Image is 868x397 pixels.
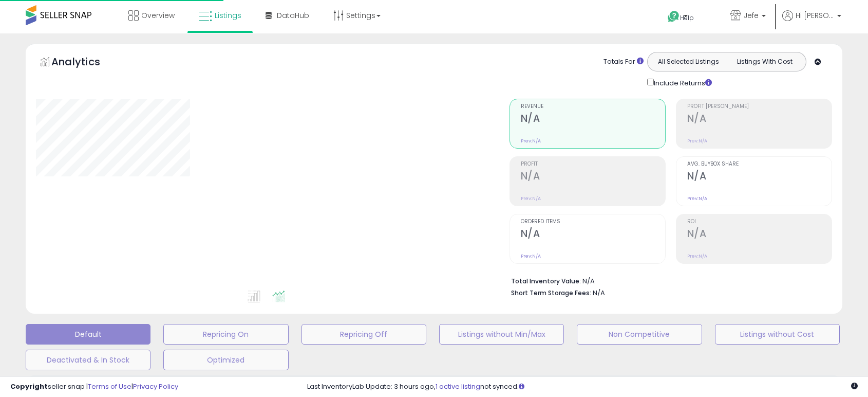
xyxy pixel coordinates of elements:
[744,10,759,21] span: Jefe
[687,104,832,110] span: Profit [PERSON_NAME]
[593,288,605,298] span: N/A
[521,228,665,242] h2: N/A
[26,350,150,370] button: Deactivated & In Stock
[687,113,832,127] h2: N/A
[26,324,150,345] button: Default
[10,382,178,392] div: seller snap | |
[796,10,834,21] span: Hi [PERSON_NAME]
[521,219,665,225] span: Ordered Items
[782,10,841,33] a: Hi [PERSON_NAME]
[439,324,564,345] button: Listings without Min/Max
[215,10,241,21] span: Listings
[687,219,832,225] span: ROI
[659,3,714,33] a: Help
[687,161,832,167] span: Avg. Buybox Share
[650,55,727,68] button: All Selected Listings
[577,324,702,345] button: Non Competitive
[667,10,680,23] i: Get Help
[687,228,832,242] h2: N/A
[687,170,832,184] h2: N/A
[163,350,288,370] button: Optimized
[521,170,665,184] h2: N/A
[511,274,824,286] li: N/A
[511,277,581,285] b: Total Inventory Value:
[687,138,707,144] small: Prev: N/A
[521,138,541,144] small: Prev: N/A
[277,10,309,21] span: DataHub
[163,324,288,345] button: Repricing On
[680,13,694,22] span: Help
[521,195,541,202] small: Prev: N/A
[301,324,426,345] button: Repricing Off
[511,288,591,297] b: Short Term Storage Fees:
[51,55,120,71] h5: Analytics
[521,161,665,167] span: Profit
[639,77,724,88] div: Include Returns
[687,253,707,259] small: Prev: N/A
[10,382,48,391] strong: Copyright
[141,10,175,21] span: Overview
[603,57,644,67] div: Totals For
[521,104,665,110] span: Revenue
[687,195,707,202] small: Prev: N/A
[521,253,541,259] small: Prev: N/A
[715,324,840,345] button: Listings without Cost
[726,55,803,68] button: Listings With Cost
[521,113,665,127] h2: N/A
